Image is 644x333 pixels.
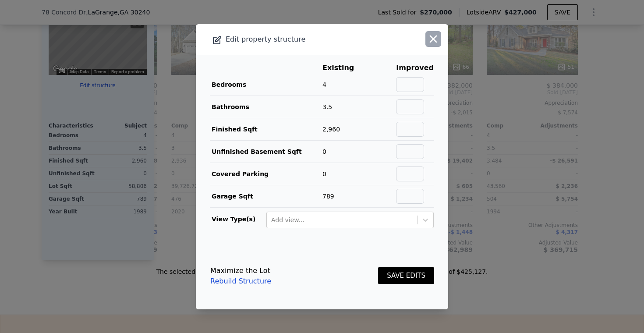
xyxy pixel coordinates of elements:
[322,103,332,110] span: 3.5
[396,62,434,74] th: Improved
[210,140,322,163] td: Unfinished Basement Sqft
[378,267,434,284] button: SAVE EDITS
[210,208,266,229] td: View Type(s)
[210,266,271,276] div: Maximize the Lot
[210,163,322,185] td: Covered Parking
[322,193,334,200] span: 789
[322,126,340,133] span: 2,960
[210,96,322,118] td: Bathrooms
[210,276,271,287] a: Rebuild Structure
[322,81,326,88] span: 4
[322,148,326,155] span: 0
[322,170,326,177] span: 0
[210,74,322,96] td: Bedrooms
[322,62,368,74] th: Existing
[210,185,322,207] td: Garage Sqft
[196,33,398,46] div: Edit property structure
[210,118,322,140] td: Finished Sqft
